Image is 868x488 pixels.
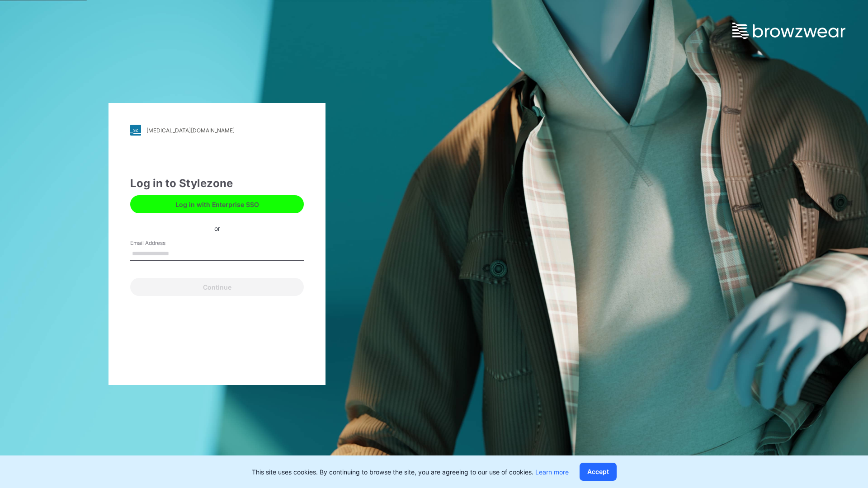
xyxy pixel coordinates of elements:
[130,175,304,192] div: Log in to Stylezone
[130,239,193,247] label: Email Address
[535,468,569,476] a: Learn more
[130,125,304,136] a: [MEDICAL_DATA][DOMAIN_NAME]
[130,195,304,213] button: Log in with Enterprise SSO
[207,223,227,233] div: or
[580,463,617,481] button: Accept
[252,467,569,477] p: This site uses cookies. By continuing to browse the site, you are agreeing to our use of cookies.
[732,23,845,39] img: browzwear-logo.e42bd6dac1945053ebaf764b6aa21510.svg
[130,125,141,136] img: stylezone-logo.562084cfcfab977791bfbf7441f1a819.svg
[146,127,235,134] div: [MEDICAL_DATA][DOMAIN_NAME]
